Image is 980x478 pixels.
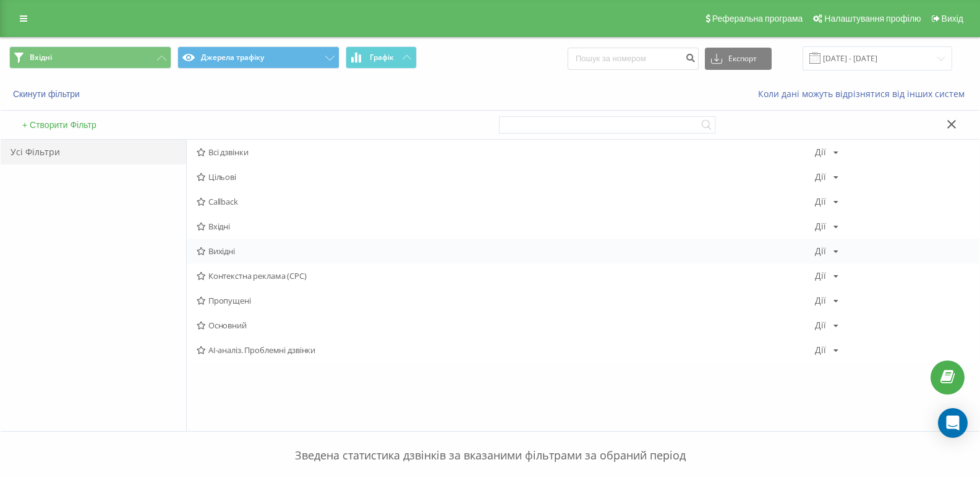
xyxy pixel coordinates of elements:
span: Callback [197,197,815,206]
div: Усі Фільтри [1,140,186,164]
button: Скинути фільтри [9,88,86,100]
span: Контекстна реклама (CPC) [197,271,815,280]
a: Коли дані можуть відрізнятися вiд інших систем [758,88,971,100]
span: Графік [370,53,394,62]
div: Дії [815,247,826,255]
button: Експорт [705,48,772,70]
div: Дії [815,321,826,330]
span: Цільові [197,173,815,181]
div: Дії [815,148,826,156]
button: Графік [346,46,417,69]
span: Реферальна програма [712,14,803,23]
button: Вхідні [9,46,171,69]
div: Open Intercom Messenger [938,408,968,438]
div: Дії [815,296,826,305]
div: Дії [815,197,826,206]
span: Налаштування профілю [824,14,921,23]
span: Основний [197,321,815,330]
span: Вихідні [197,247,815,255]
p: Зведена статистика дзвінків за вказаними фільтрами за обраний період [9,423,971,464]
button: Джерела трафіку [177,46,339,69]
button: + Створити Фільтр [19,119,100,130]
div: Дії [815,173,826,181]
span: Вхідні [197,222,815,231]
div: Дії [815,222,826,231]
span: Всі дзвінки [197,148,815,156]
span: Пропущені [197,296,815,305]
button: Закрити [943,119,961,132]
span: Вхідні [30,53,52,62]
div: Дії [815,271,826,280]
span: AI-аналіз. Проблемні дзвінки [197,346,815,354]
input: Пошук за номером [568,48,699,70]
span: Вихід [942,14,963,23]
div: Дії [815,346,826,354]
